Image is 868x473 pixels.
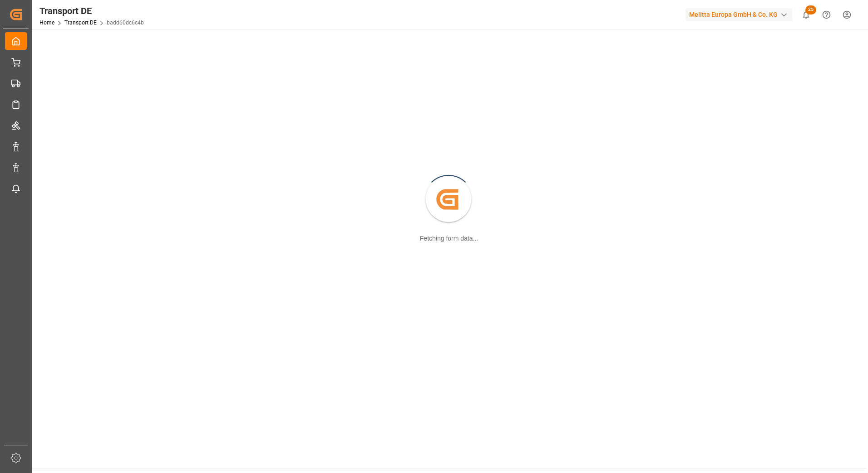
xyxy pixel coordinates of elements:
div: Melitta Europa GmbH & Co. KG [686,8,792,21]
a: Transport DE [64,19,97,26]
span: 25 [805,5,816,14]
button: show 25 new notifications [796,5,816,25]
div: Transport DE [39,4,144,18]
a: Home [39,19,54,26]
div: Fetching form data... [420,234,478,243]
button: Help Center [816,5,837,25]
button: Melitta Europa GmbH & Co. KG [686,6,796,23]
